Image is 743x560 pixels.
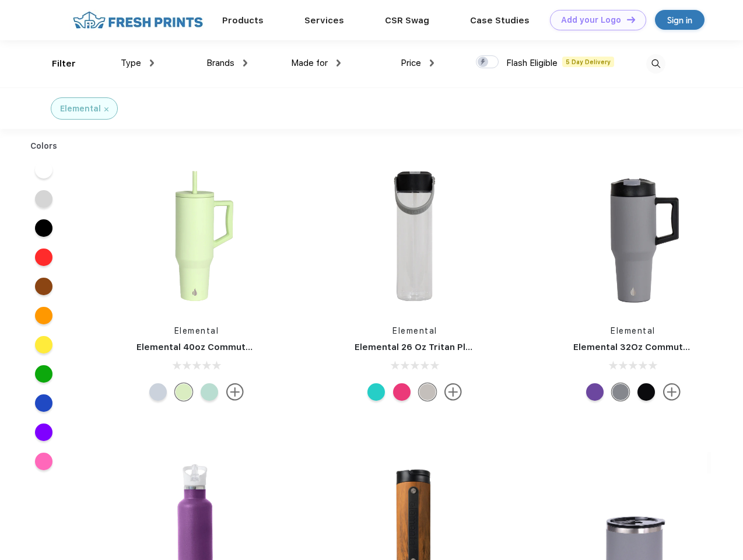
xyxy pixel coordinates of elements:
div: Key Lime [175,383,192,401]
img: more.svg [226,383,244,401]
div: Mint Sorbet [201,383,218,401]
div: Filter [52,57,76,71]
img: fo%20logo%202.webp [69,10,206,30]
img: more.svg [663,383,681,401]
span: 5 Day Delivery [562,57,614,67]
div: Graphite [612,383,629,401]
img: func=resize&h=266 [556,158,711,313]
img: dropdown.png [337,60,341,66]
div: Berries Blast [393,383,411,401]
a: Elemental [611,326,656,335]
span: Brands [206,58,234,68]
div: Black Speckle [637,383,655,401]
div: Purple [586,383,604,401]
span: Price [401,58,421,68]
img: dropdown.png [243,60,247,66]
a: Elemental [174,326,219,335]
img: filter_cancel.svg [104,107,108,111]
div: Aurora Dream [149,383,167,401]
a: Elemental 26 Oz Tritan Plastic Water Bottle [355,342,548,352]
img: func=resize&h=266 [119,158,274,313]
a: Services [304,15,344,26]
a: CSR Swag [385,15,429,26]
img: DT [627,16,635,23]
div: Add your Logo [561,15,621,25]
div: Robin's Egg [367,383,385,401]
img: dropdown.png [150,60,154,66]
div: Sign in [667,13,692,27]
div: Elemental [60,103,101,115]
div: Midnight Clear [419,383,436,401]
img: desktop_search.svg [646,54,665,73]
a: Elemental 32Oz Commuter Tumbler [573,342,732,352]
span: Flash Eligible [506,58,558,68]
img: dropdown.png [430,60,434,66]
img: more.svg [444,383,462,401]
a: Elemental [392,326,437,335]
span: Made for [291,58,328,68]
a: Products [222,15,264,26]
a: Elemental 40oz Commuter Tumbler [136,342,295,352]
img: func=resize&h=266 [337,158,492,313]
a: Sign in [655,10,705,30]
span: Type [121,58,141,68]
div: Colors [22,140,66,152]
